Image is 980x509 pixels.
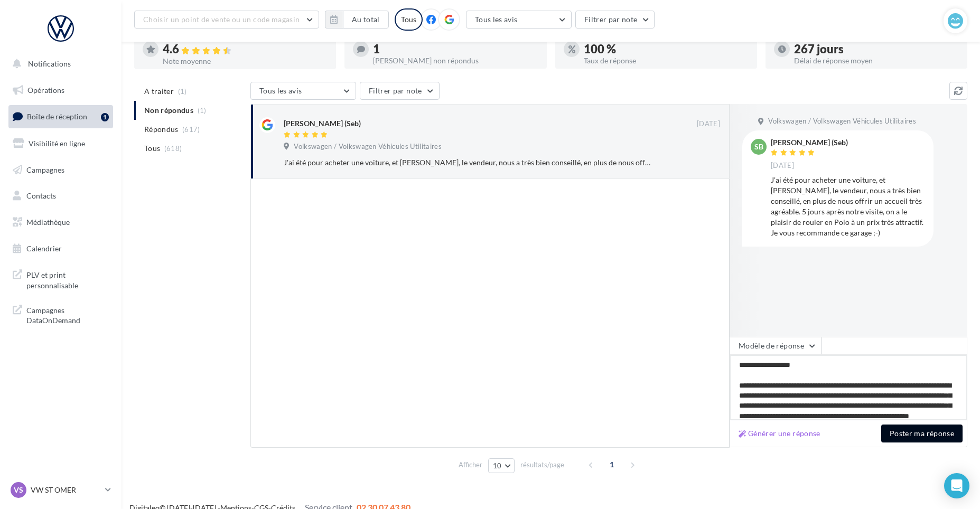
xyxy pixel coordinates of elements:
[29,139,85,148] span: Visibilité en ligne
[26,165,64,174] span: Campagnes
[360,82,440,100] button: Filtrer par note
[520,460,564,470] span: résultats/page
[6,238,115,260] a: Calendrier
[250,82,356,100] button: Tous les avis
[575,11,655,29] button: Filtrer par note
[697,119,720,129] span: [DATE]
[284,118,361,129] div: [PERSON_NAME] (Seb)
[27,86,64,95] span: Opérations
[8,480,113,500] a: VS VW ST OMER
[944,473,969,498] div: Open Intercom Messenger
[144,143,160,154] span: Tous
[6,105,115,128] a: Boîte de réception1
[26,191,56,200] span: Contacts
[14,485,23,495] span: VS
[163,43,328,55] div: 4.6
[28,59,71,68] span: Notifications
[101,113,109,121] div: 1
[163,58,328,65] div: Note moyenne
[31,485,101,495] p: VW ST OMER
[178,87,187,96] span: (1)
[584,57,749,64] div: Taux de réponse
[603,456,620,473] span: 1
[325,11,389,29] button: Au total
[395,8,423,31] div: Tous
[493,461,502,470] span: 10
[284,157,651,168] div: J'ai été pour acheter une voiture, et [PERSON_NAME], le vendeur, nous a très bien conseillé, en p...
[27,112,87,121] span: Boîte de réception
[6,263,115,295] a: PLV et print personnalisable
[6,79,115,101] a: Opérations
[26,303,109,326] span: Campagnes DataOnDemand
[734,427,825,440] button: Générer une réponse
[6,53,111,75] button: Notifications
[343,11,389,29] button: Au total
[475,15,518,24] span: Tous les avis
[182,125,200,134] span: (617)
[771,161,794,171] span: [DATE]
[26,244,62,253] span: Calendrier
[771,139,848,146] div: [PERSON_NAME] (Seb)
[134,11,319,29] button: Choisir un point de vente ou un code magasin
[144,86,174,97] span: A traiter
[294,142,442,152] span: Volkswagen / Volkswagen Véhicules Utilitaires
[466,11,572,29] button: Tous les avis
[794,43,959,55] div: 267 jours
[6,299,115,330] a: Campagnes DataOnDemand
[771,175,925,238] div: J'ai été pour acheter une voiture, et [PERSON_NAME], le vendeur, nous a très bien conseillé, en p...
[373,57,538,64] div: [PERSON_NAME] non répondus
[794,57,959,64] div: Délai de réponse moyen
[730,337,822,355] button: Modèle de réponse
[488,458,515,473] button: 10
[26,218,70,227] span: Médiathèque
[459,460,482,470] span: Afficher
[26,268,109,290] span: PLV et print personnalisable
[6,133,115,155] a: Visibilité en ligne
[143,15,300,24] span: Choisir un point de vente ou un code magasin
[584,43,749,55] div: 100 %
[6,211,115,233] a: Médiathèque
[754,142,763,152] span: Sb
[768,117,916,126] span: Volkswagen / Volkswagen Véhicules Utilitaires
[6,159,115,181] a: Campagnes
[6,185,115,207] a: Contacts
[373,43,538,55] div: 1
[881,425,963,442] button: Poster ma réponse
[259,86,302,95] span: Tous les avis
[144,124,179,135] span: Répondus
[164,144,182,153] span: (618)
